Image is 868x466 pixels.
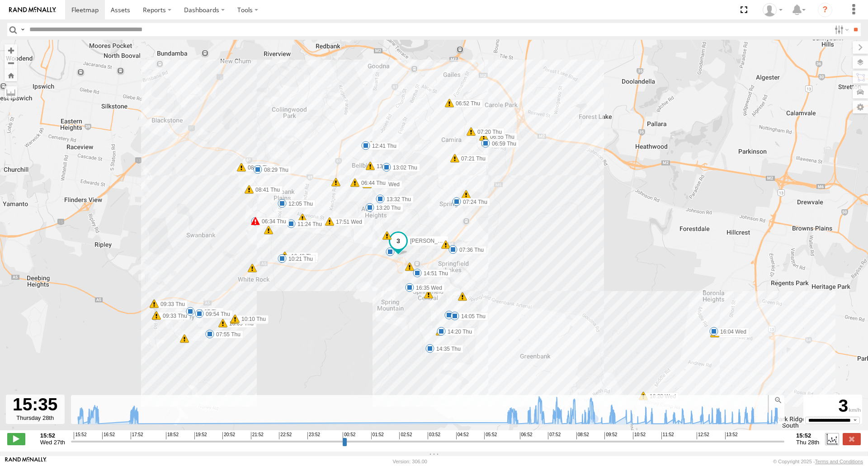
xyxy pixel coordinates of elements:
[222,432,235,439] span: 20:52
[633,432,646,439] span: 10:52
[386,247,395,256] div: 5
[223,320,256,328] label: 10:09 Thu
[393,459,427,464] div: Version: 306.00
[355,179,388,187] label: 06:44 Thu
[367,141,376,150] div: 7
[235,315,269,323] label: 10:10 Thu
[5,44,17,56] button: Zoom in
[410,284,445,292] label: 16:35 Wed
[453,246,486,254] label: 07:36 Thu
[843,433,861,445] label: Close
[380,195,414,203] label: 13:32 Thu
[604,432,617,439] span: 09:52
[367,180,402,188] label: 17:47 Wed
[5,69,17,81] button: Zoom Home
[251,432,264,439] span: 21:52
[331,178,340,187] div: 5
[457,198,490,206] label: 07:24 Thu
[796,439,819,446] span: Thu 28th Aug 2025
[199,310,233,318] label: 09:54 Thu
[805,396,861,417] div: 3
[194,432,207,439] span: 19:52
[7,433,25,445] label: Play/Stop
[818,3,832,17] i: ?
[796,432,819,439] strong: 15:52
[714,328,749,336] label: 16:04 Wed
[520,432,533,439] span: 06:52
[661,432,674,439] span: 11:52
[241,164,275,172] label: 08:40 Thu
[291,220,325,228] label: 11:24 Thu
[190,308,224,316] label: 09:37 Thu
[102,432,115,439] span: 16:52
[371,432,384,439] span: 01:52
[5,86,17,99] label: Measure
[441,328,475,336] label: 14:20 Thu
[831,23,850,36] label: Search Filter Options
[399,432,412,439] span: 02:52
[773,459,863,464] div: © Copyright 2025 -
[449,311,482,320] label: 13:56 Thu
[715,329,750,338] label: 16:02 Wed
[455,155,488,163] label: 07:21 Thu
[298,213,307,222] div: 7
[424,290,433,299] div: 5
[387,164,420,172] label: 13:02 Thu
[410,238,497,244] span: [PERSON_NAME] B - Corolla Hatch
[40,439,65,446] span: Wed 27th Aug 2025
[264,226,273,235] div: 28
[430,345,463,353] label: 14:35 Thu
[255,217,289,226] label: 06:34 Thu
[486,140,519,148] label: 06:59 Thu
[235,316,268,324] label: 10:10 Thu
[471,128,505,136] label: 07:20 Thu
[458,292,467,301] div: 7
[279,432,292,439] span: 22:52
[282,200,316,208] label: 12:05 Thu
[251,217,260,226] div: 5
[725,432,738,439] span: 13:52
[484,432,497,439] span: 05:52
[307,432,320,439] span: 23:52
[815,459,863,464] a: Terms and Conditions
[5,457,47,466] a: Visit our Website
[436,327,445,336] div: 10
[428,432,440,439] span: 03:52
[40,432,65,439] strong: 15:52
[248,264,257,273] div: 12
[643,392,679,400] label: 16:20 Wed
[370,204,403,212] label: 13:20 Thu
[455,312,488,320] label: 14:05 Thu
[370,162,404,170] label: 13:15 Thu
[156,312,190,320] label: 09:33 Thu
[484,133,517,141] label: 06:55 Thu
[759,3,786,17] div: Marco DiBenedetto
[180,334,189,343] div: 8
[9,7,56,13] img: rand-logo.svg
[19,23,26,36] label: Search Query
[154,300,188,308] label: 09:33 Thu
[697,432,709,439] span: 12:52
[456,432,469,439] span: 04:52
[249,186,283,194] label: 08:41 Thu
[449,99,483,108] label: 06:52 Thu
[343,432,355,439] span: 00:52
[285,252,318,260] label: 10:40 Thu
[382,231,392,240] div: 14
[210,330,243,339] label: 07:55 Thu
[441,240,450,249] div: 10
[576,432,589,439] span: 08:52
[462,190,471,199] div: 6
[330,218,365,226] label: 17:51 Wed
[366,142,399,150] label: 12:41 Thu
[548,432,561,439] span: 07:52
[131,432,143,439] span: 17:52
[853,101,868,113] label: Map Settings
[74,432,86,439] span: 15:52
[282,255,316,263] label: 10:21 Thu
[417,269,451,278] label: 14:51 Thu
[258,166,291,174] label: 08:29 Thu
[166,432,179,439] span: 18:52
[405,262,414,271] div: 11
[5,56,17,69] button: Zoom out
